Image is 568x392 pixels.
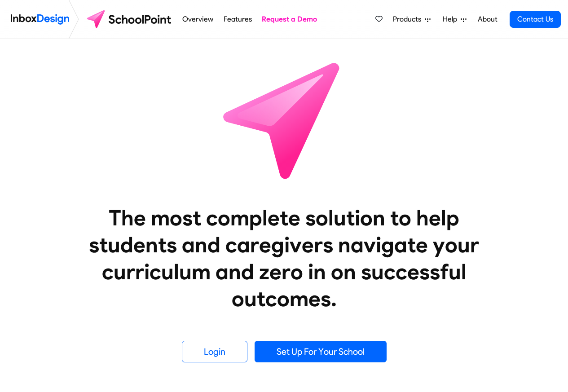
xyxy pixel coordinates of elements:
[255,341,387,362] a: Set Up For Your School
[180,10,216,28] a: Overview
[475,10,500,28] a: About
[443,14,461,25] span: Help
[203,39,365,201] img: icon_schoolpoint.svg
[83,9,177,30] img: schoolpoint logo
[393,14,425,25] span: Products
[389,10,434,28] a: Products
[71,204,498,312] heading: The most complete solution to help students and caregivers navigate your curriculum and zero in o...
[439,10,470,28] a: Help
[510,11,561,28] a: Contact Us
[221,10,254,28] a: Features
[182,341,247,362] a: Login
[260,10,320,28] a: Request a Demo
